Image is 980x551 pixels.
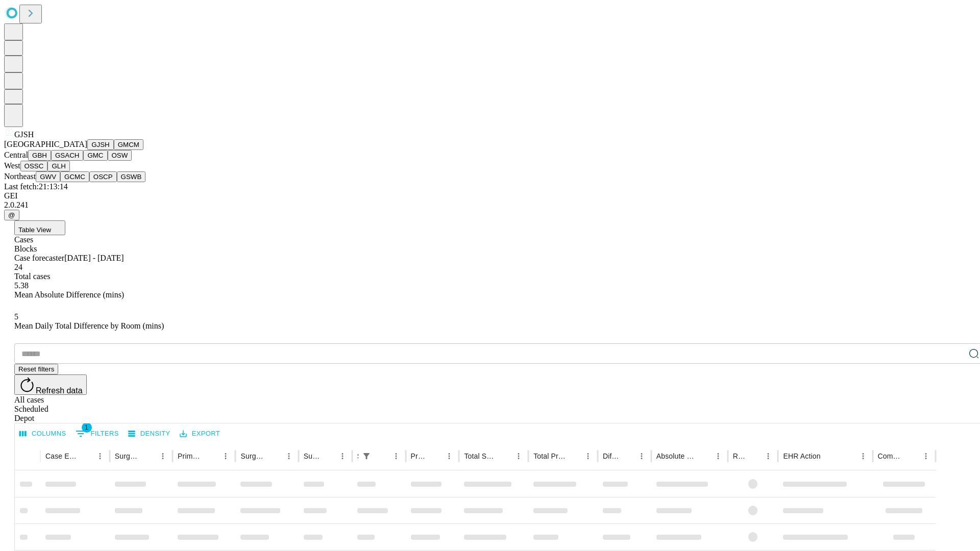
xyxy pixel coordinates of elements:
span: Last fetch: 21:13:14 [4,182,68,191]
button: GSWB [117,171,146,182]
button: Sort [620,449,634,463]
button: GMCM [114,139,143,150]
span: Case forecaster [14,254,64,262]
button: Sort [79,449,93,463]
span: Central [4,151,28,159]
div: GEI [4,191,976,201]
button: Sort [822,449,836,463]
div: Comments [878,452,903,460]
div: Predicted In Room Duration [411,452,427,460]
span: Reset filters [18,365,54,373]
button: Sort [321,449,335,463]
button: Menu [761,449,775,463]
button: OSCP [89,171,117,182]
button: Menu [218,449,233,463]
div: Absolute Difference [656,452,696,460]
div: 1 active filter [359,449,374,463]
button: Sort [375,449,389,463]
button: Menu [511,449,526,463]
span: 5.38 [14,281,29,290]
button: Show filters [73,425,121,442]
button: Menu [581,449,595,463]
button: GJSH [87,139,114,150]
span: Mean Daily Total Difference by Room (mins) [14,321,164,330]
button: Density [126,426,173,442]
button: Export [177,426,223,442]
div: Surgeon Name [115,452,140,460]
span: [DATE] - [DATE] [64,254,124,262]
div: Total Scheduled Duration [464,452,496,460]
span: West [4,161,20,170]
button: OSSC [20,161,48,171]
span: Refresh data [36,386,83,395]
button: Table View [14,220,65,235]
button: Sort [267,449,282,463]
div: Primary Service [178,452,203,460]
button: Show filters [359,449,374,463]
button: Sort [697,449,711,463]
span: 5 [14,312,18,321]
button: OSW [108,150,132,161]
div: Surgery Date [304,452,320,460]
button: Sort [747,449,761,463]
button: Sort [141,449,156,463]
button: Menu [442,449,456,463]
div: 2.0.241 [4,201,976,210]
button: GLH [47,161,69,171]
span: Table View [18,226,51,234]
button: GWV [36,171,60,182]
button: Menu [93,449,107,463]
div: Resolved in EHR [733,452,746,460]
span: @ [8,211,15,219]
button: @ [4,210,19,220]
button: Menu [156,449,170,463]
span: 1 [82,422,92,433]
div: Surgery Name [240,452,266,460]
button: Menu [919,449,933,463]
div: Scheduled In Room Duration [357,452,358,460]
button: Sort [428,449,442,463]
button: GBH [28,150,51,161]
button: Menu [856,449,870,463]
button: Reset filters [14,364,58,374]
div: Case Epic Id [45,452,78,460]
button: Menu [634,449,649,463]
button: Sort [904,449,919,463]
button: Refresh data [14,374,87,395]
button: Select columns [17,426,69,442]
button: GMC [83,150,107,161]
button: Sort [204,449,218,463]
button: Sort [567,449,581,463]
div: Difference [603,452,619,460]
span: [GEOGRAPHIC_DATA] [4,140,87,148]
button: Menu [389,449,403,463]
button: GSACH [51,150,83,161]
button: GCMC [60,171,89,182]
span: Northeast [4,172,36,181]
span: GJSH [14,130,34,139]
span: Total cases [14,272,50,281]
button: Menu [711,449,725,463]
span: 24 [14,263,22,271]
button: Menu [282,449,296,463]
span: Mean Absolute Difference (mins) [14,290,124,299]
button: Sort [497,449,511,463]
div: Total Predicted Duration [533,452,566,460]
div: EHR Action [783,452,820,460]
button: Menu [335,449,350,463]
